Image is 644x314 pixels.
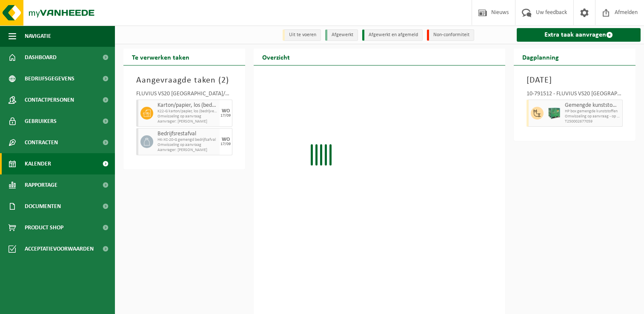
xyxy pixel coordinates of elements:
h2: Dagplanning [514,49,567,65]
span: Contactpersonen [25,89,74,111]
img: PB-HB-1400-HPE-GN-01 [548,107,561,120]
span: Aanvrager: [PERSON_NAME] [157,119,218,124]
span: Gemengde kunststoffen (niet-recycleerbaar), exclusief PVC [565,102,620,109]
span: Documenten [25,196,61,217]
span: Rapportage [25,174,57,196]
span: Omwisseling op aanvraag [157,143,218,148]
span: Product Shop [25,217,63,238]
span: Dashboard [25,47,57,68]
span: Contracten [25,132,58,153]
h2: Te verwerken taken [123,49,198,65]
h2: Overzicht [254,49,298,65]
span: 2 [221,76,226,85]
div: 10-791512 - FLUVIUS VS20 [GEOGRAPHIC_DATA]/MAGAZIJN, KLANTENKANTOOR EN INFRA - DEURNE [527,91,623,100]
span: HP box gemengde kunststoffen [565,109,620,114]
li: Uit te voeren [283,29,321,41]
span: Bedrijfsrestafval [157,131,218,137]
li: Afgewerkt [325,29,358,41]
div: WO [222,108,230,114]
li: Afgewerkt en afgemeld [362,29,423,41]
div: 17/09 [220,114,231,118]
span: HK-XC-20-G gemengd bedrijfsafval [157,137,218,143]
span: Navigatie [25,26,51,47]
span: T250002677059 [565,119,620,124]
h3: [DATE] [527,74,623,87]
div: 17/09 [220,142,231,146]
div: WO [222,137,230,142]
span: Bedrijfsgegevens [25,68,74,89]
span: Omwisseling op aanvraag [157,114,218,119]
span: Karton/papier, los (bedrijven) [157,102,218,109]
span: Kalender [25,153,51,174]
h3: Aangevraagde taken ( ) [136,74,232,87]
span: Aanvrager: [PERSON_NAME] [157,148,218,153]
li: Non-conformiteit [427,29,474,41]
div: FLUVIUS VS20 [GEOGRAPHIC_DATA]/MAGAZIJN, KLANTENKANTOOR EN INFRA [136,91,232,100]
span: K22-G karton/papier, los (bedrijven) [157,109,218,114]
span: Acceptatievoorwaarden [25,238,94,260]
span: Gebruikers [25,111,57,132]
a: Extra taak aanvragen [517,28,641,42]
span: Omwisseling op aanvraag - op geplande route (incl. verwerking) [565,114,620,119]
